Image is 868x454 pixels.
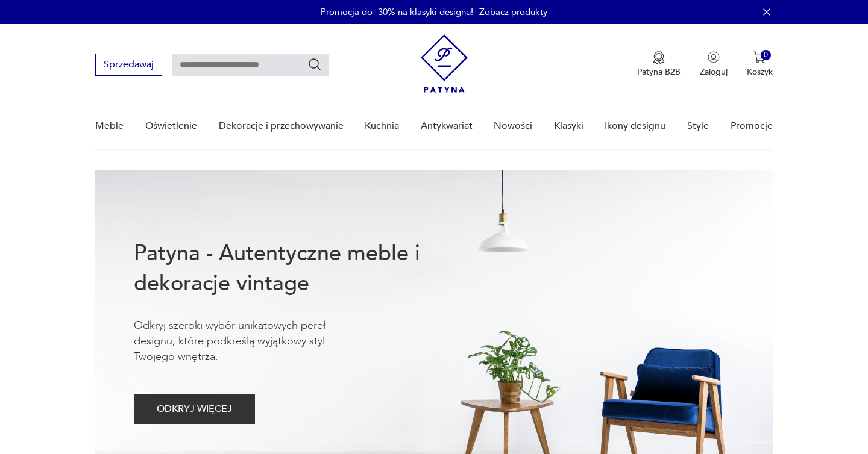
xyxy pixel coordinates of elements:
[365,103,399,149] a: Kuchnia
[95,61,162,70] a: Sprzedawaj
[145,103,197,149] a: Oświetlenie
[479,6,547,18] a: Zobacz produkty
[95,54,162,76] button: Sprzedawaj
[605,103,665,149] a: Ikony designu
[637,66,681,78] p: Patyna B2B
[421,103,473,149] a: Antykwariat
[494,103,532,149] a: Nowości
[307,57,322,72] button: Szukaj
[134,406,255,414] a: ODKRYJ WIĘCEJ
[708,51,720,63] img: Ikonka użytkownika
[637,51,681,78] button: Patyna B2B
[700,66,728,78] p: Zaloguj
[637,51,681,78] a: Ikona medaluPatyna B2B
[321,6,473,18] p: Promocja do -30% na klasyki designu!
[219,103,344,149] a: Dekoracje i przechowywanie
[421,34,468,93] img: Patyna - sklep z meblami i dekoracjami vintage
[731,103,773,149] a: Promocje
[687,103,709,149] a: Style
[747,51,773,78] button: 0Koszyk
[761,50,771,60] div: 0
[134,394,255,424] button: ODKRYJ WIĘCEJ
[134,318,363,365] p: Odkryj szeroki wybór unikatowych pereł designu, które podkreślą wyjątkowy styl Twojego wnętrza.
[747,66,773,78] p: Koszyk
[753,51,766,63] img: Ikona koszyka
[134,238,459,299] h1: Patyna - Autentyczne meble i dekoracje vintage
[700,51,728,78] button: Zaloguj
[554,103,583,149] a: Klasyki
[95,103,124,149] a: Meble
[653,51,665,64] img: Ikona medalu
